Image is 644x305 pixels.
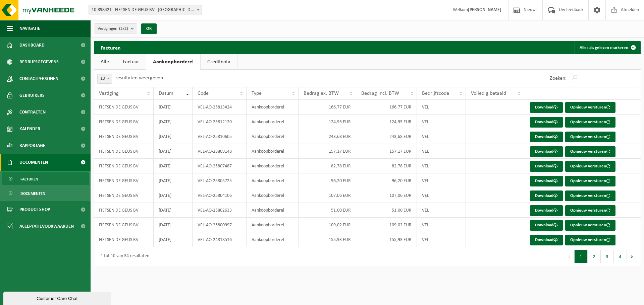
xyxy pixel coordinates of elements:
span: Datum [159,91,173,96]
span: Dashboard [19,37,45,54]
button: Alles als gelezen markeren [574,41,640,54]
a: Creditnota [201,54,237,70]
td: 243,68 EUR [356,129,417,144]
td: 124,95 EUR [356,115,417,129]
td: VEL-AO-25802633 [193,203,247,218]
td: 51,00 EUR [299,203,356,218]
h2: Facturen [94,41,127,54]
td: VEL [417,159,466,173]
td: [DATE] [154,203,193,218]
span: Vestigingen [98,24,128,34]
button: 4 [614,250,627,263]
td: [DATE] [154,159,193,173]
td: [DATE] [154,115,193,129]
button: Opnieuw versturen [565,190,615,201]
span: 10-898421 - FIETSEN DE GEUS BV - ANTWERPEN [89,5,202,15]
td: 96,20 EUR [356,173,417,188]
td: 107,06 EUR [356,188,417,203]
td: FIETSEN DE GEUS BV [94,232,154,247]
span: 10 [97,74,112,84]
td: Aankoopborderel [247,188,299,203]
td: FIETSEN DE GEUS BV [94,115,154,129]
td: FIETSEN DE GEUS BV [94,203,154,218]
td: [DATE] [154,144,193,159]
a: Download [530,146,563,157]
td: [DATE] [154,232,193,247]
td: Aankoopborderel [247,173,299,188]
td: 157,17 EUR [299,144,356,159]
button: 1 [575,250,588,263]
span: Vestiging [99,91,119,96]
a: Alle [94,54,116,70]
a: Download [530,102,563,113]
a: Aankoopborderel [146,54,200,70]
td: Aankoopborderel [247,218,299,232]
span: Bedrag ex. BTW [304,91,339,96]
td: [DATE] [154,218,193,232]
td: Aankoopborderel [247,100,299,115]
span: 10-898421 - FIETSEN DE GEUS BV - ANTWERPEN [89,5,202,15]
span: Navigatie [19,20,40,37]
count: (2/2) [119,26,128,31]
td: 243,68 EUR [299,129,356,144]
span: 10 [98,74,112,83]
td: FIETSEN DE GEUS BV [94,129,154,144]
td: 82,78 EUR [299,159,356,173]
span: Product Shop [19,201,50,218]
button: OK [141,23,157,34]
a: Download [530,161,563,172]
td: Aankoopborderel [247,144,299,159]
span: Facturen [20,173,38,185]
td: FIETSEN DE GEUS BV [94,144,154,159]
button: Opnieuw versturen [565,117,615,128]
td: Aankoopborderel [247,203,299,218]
td: 107,06 EUR [299,188,356,203]
td: VEL [417,232,466,247]
td: VEL [417,218,466,232]
button: 2 [588,250,601,263]
td: [DATE] [154,129,193,144]
a: Download [530,235,563,245]
button: Opnieuw versturen [565,146,615,157]
span: Contactpersonen [19,70,58,87]
td: [DATE] [154,173,193,188]
td: Aankoopborderel [247,232,299,247]
button: 3 [601,250,614,263]
span: Bedrag incl. BTW [361,91,399,96]
button: Opnieuw versturen [565,205,615,216]
td: 109,02 EUR [356,218,417,232]
span: Bedrijfscode [422,91,449,96]
td: VEL-AO-25813424 [193,100,247,115]
a: Factuur [116,54,146,70]
button: Opnieuw versturen [565,220,615,231]
td: FIETSEN DE GEUS BV [94,159,154,173]
td: Aankoopborderel [247,129,299,144]
td: FIETSEN DE GEUS BV [94,218,154,232]
td: [DATE] [154,188,193,203]
button: Opnieuw versturen [565,132,615,142]
span: Acceptatievoorwaarden [19,218,74,235]
td: [DATE] [154,100,193,115]
span: Bedrijfsgegevens [19,54,59,70]
span: Kalender [19,121,40,137]
a: Download [530,220,563,231]
button: Opnieuw versturen [565,161,615,172]
td: 51,00 EUR [356,203,417,218]
button: Opnieuw versturen [565,176,615,186]
a: Download [530,132,563,142]
td: VEL [417,188,466,203]
label: resultaten weergeven [115,75,163,81]
td: 124,95 EUR [299,115,356,129]
td: FIETSEN DE GEUS BV [94,100,154,115]
td: VEL-AO-25809148 [193,144,247,159]
td: 166,77 EUR [356,100,417,115]
td: VEL [417,173,466,188]
button: Opnieuw versturen [565,102,615,113]
td: VEL-AO-25804106 [193,188,247,203]
td: 96,20 EUR [299,173,356,188]
td: VEL-AO-25812120 [193,115,247,129]
button: Vestigingen(2/2) [94,23,137,33]
strong: [PERSON_NAME] [468,7,501,12]
td: VEL-AO-25800997 [193,218,247,232]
